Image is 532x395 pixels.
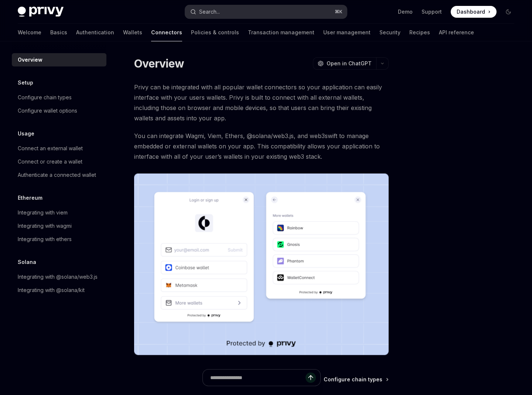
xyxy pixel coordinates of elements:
[18,258,36,267] h5: Solana
[12,53,106,66] a: Overview
[409,24,430,41] a: Recipes
[123,24,142,41] a: Wallets
[306,372,316,383] button: Send message
[18,7,64,17] img: dark logo
[18,129,34,138] h5: Usage
[12,91,106,104] a: Configure chain types
[12,168,106,182] a: Authenticate a connected wallet
[451,6,497,18] a: Dashboard
[18,106,77,115] div: Configure wallet options
[422,8,442,16] a: Support
[18,157,82,166] div: Connect or create a wallet
[327,60,372,67] span: Open in ChatGPT
[76,24,114,41] a: Authentication
[134,82,389,123] span: Privy can be integrated with all popular wallet connectors so your application can easily interfa...
[18,193,42,202] h5: Ethereum
[502,6,514,18] button: Toggle dark mode
[134,174,389,355] img: Connectors3
[151,24,182,41] a: Connectors
[12,219,106,233] a: Integrating with wagmi
[398,8,413,16] a: Demo
[12,233,106,246] a: Integrating with ethers
[248,24,314,41] a: Transaction management
[457,8,485,16] span: Dashboard
[18,171,96,179] div: Authenticate a connected wallet
[199,7,220,16] div: Search...
[18,286,85,295] div: Integrating with @solana/kit
[12,270,106,284] a: Integrating with @solana/web3.js
[185,5,347,18] button: Search...⌘K
[12,155,106,168] a: Connect or create a wallet
[18,93,72,102] div: Configure chain types
[18,55,42,64] div: Overview
[18,221,72,230] div: Integrating with wagmi
[50,24,67,41] a: Basics
[18,235,72,244] div: Integrating with ethers
[134,131,389,162] span: You can integrate Wagmi, Viem, Ethers, @solana/web3.js, and web3swift to manage embedded or exter...
[18,208,68,217] div: Integrating with viem
[323,24,371,41] a: User management
[18,78,33,87] h5: Setup
[12,206,106,219] a: Integrating with viem
[18,24,41,41] a: Welcome
[12,142,106,155] a: Connect an external wallet
[439,24,474,41] a: API reference
[335,9,342,15] span: ⌘ K
[313,57,376,70] button: Open in ChatGPT
[12,284,106,297] a: Integrating with @solana/kit
[134,57,184,70] h1: Overview
[191,24,239,41] a: Policies & controls
[379,24,400,41] a: Security
[18,144,83,153] div: Connect an external wallet
[12,104,106,117] a: Configure wallet options
[18,272,98,281] div: Integrating with @solana/web3.js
